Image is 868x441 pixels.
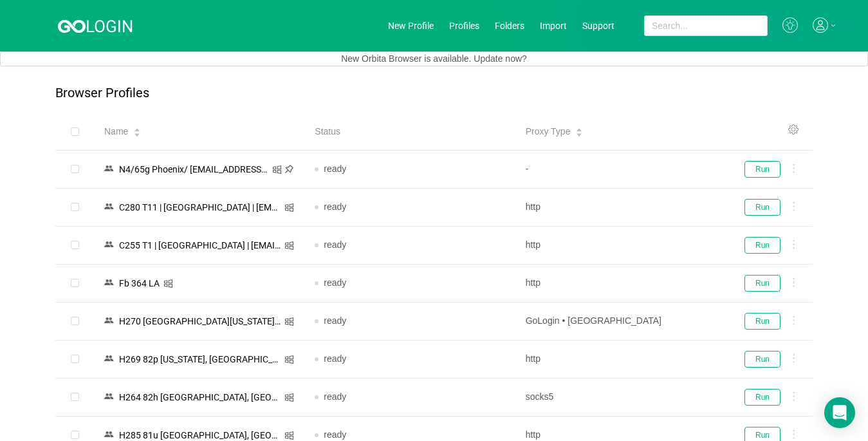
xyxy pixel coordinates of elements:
[388,21,434,31] a: New Profile
[575,126,583,135] div: Sort
[284,355,294,364] i: icon: windows
[134,131,141,135] i: icon: caret-down
[515,341,726,379] td: http
[284,203,294,212] i: icon: windows
[449,21,479,31] a: Profiles
[576,131,583,135] i: icon: caret-down
[315,125,340,138] span: Status
[284,431,294,440] i: icon: windows
[284,241,294,250] i: icon: windows
[115,313,284,330] div: Н270 [GEOGRAPHIC_DATA][US_STATE]/ [EMAIL_ADDRESS][DOMAIN_NAME]
[495,21,524,31] a: Folders
[744,313,780,330] button: Run
[515,151,726,189] td: -
[744,275,780,292] button: Run
[284,317,294,326] i: icon: windows
[324,315,346,326] span: ready
[540,21,567,31] a: Import
[744,351,780,368] button: Run
[744,389,780,406] button: Run
[115,161,272,178] div: N4/65g Phoenix/ [EMAIL_ADDRESS][DOMAIN_NAME]
[324,429,346,440] span: ready
[284,393,294,402] i: icon: windows
[133,126,141,135] div: Sort
[55,86,149,100] p: Browser Profiles
[744,161,780,178] button: Run
[515,189,726,227] td: http
[272,165,282,174] i: icon: windows
[324,391,346,402] span: ready
[163,279,173,288] i: icon: windows
[515,303,726,341] td: GoLogin • [GEOGRAPHIC_DATA]
[115,199,284,216] div: C280 T11 | [GEOGRAPHIC_DATA] | [EMAIL_ADDRESS][DOMAIN_NAME]
[824,397,855,428] div: Open Intercom Messenger
[744,199,780,216] button: Run
[115,275,163,292] div: Fb 364 LA
[526,125,571,138] span: Proxy Type
[515,379,726,417] td: socks5
[324,164,346,174] span: ready
[744,237,780,254] button: Run
[115,351,284,368] div: Н269 82p [US_STATE], [GEOGRAPHIC_DATA]/ [EMAIL_ADDRESS][DOMAIN_NAME]
[582,21,614,31] a: Support
[644,15,768,36] input: Search...
[515,227,726,265] td: http
[324,202,346,212] span: ready
[134,127,141,131] i: icon: caret-up
[115,389,284,406] div: Н264 82h [GEOGRAPHIC_DATA], [GEOGRAPHIC_DATA]/ [EMAIL_ADDRESS][DOMAIN_NAME]
[324,353,346,364] span: ready
[515,265,726,303] td: http
[284,164,294,174] i: icon: pushpin
[115,237,284,254] div: C255 T1 | [GEOGRAPHIC_DATA] | [EMAIL_ADDRESS][DOMAIN_NAME]
[104,125,128,138] span: Name
[576,127,583,131] i: icon: caret-up
[324,277,346,288] span: ready
[324,239,346,250] span: ready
